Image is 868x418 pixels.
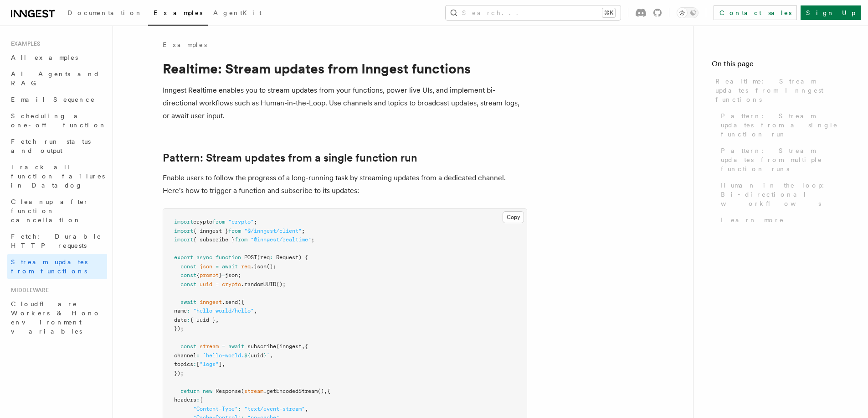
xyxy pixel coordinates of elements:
[7,133,107,159] a: Fetch run status and output
[216,281,219,287] span: =
[244,228,302,234] span: "@/inngest/client"
[216,317,219,323] span: ,
[11,112,107,129] span: Scheduling a one-off function
[244,352,251,359] span: ${
[11,54,78,61] span: All examples
[228,228,241,234] span: from
[276,254,298,261] span: Request
[446,5,621,20] button: Search...⌘K
[267,263,276,270] span: ();
[174,308,187,314] span: name
[196,361,200,367] span: [
[200,272,219,278] span: prompt
[263,388,318,394] span: .getEncodedStream
[219,272,222,278] span: }
[193,219,212,225] span: crypto
[203,388,212,394] span: new
[11,258,87,275] span: Stream updates from functions
[7,254,107,279] a: Stream updates from functions
[270,352,273,359] span: ,
[7,66,107,91] a: AI Agents and RAG
[180,343,196,350] span: const
[174,254,193,261] span: export
[7,296,107,340] a: Cloudflare Workers & Hono environment variables
[67,9,143,16] span: Documentation
[190,317,216,323] span: { uuid }
[163,84,527,122] p: Inngest Realtime enables you to stream updates from your functions, power live UIs, and implement...
[712,73,850,108] a: Realtime: Stream updates from Inngest functions
[62,3,148,25] a: Documentation
[717,142,850,177] a: Pattern: Stream updates from multiple function runs
[11,300,101,335] span: Cloudflare Workers & Hono environment variables
[216,254,241,261] span: function
[174,219,193,225] span: import
[324,388,327,394] span: ,
[318,388,324,394] span: ()
[238,299,244,305] span: ({
[503,211,524,223] button: Copy
[163,152,417,164] a: Pattern: Stream updates from a single function run
[222,343,225,350] span: =
[7,49,107,66] a: All examples
[222,272,225,278] span: =
[11,138,91,154] span: Fetch run status and output
[238,406,241,412] span: :
[219,361,222,367] span: ]
[311,236,314,243] span: ;
[244,406,305,412] span: "text/event-stream"
[717,212,850,228] a: Learn more
[216,388,241,394] span: Response
[298,254,308,261] span: ) {
[305,406,308,412] span: ,
[193,406,238,412] span: "Content-Type"
[174,236,193,243] span: import
[721,181,850,208] span: Human in the loop: Bi-directional workflows
[213,9,262,16] span: AgentKit
[7,159,107,193] a: Track all function failures in Datadog
[717,108,850,142] a: Pattern: Stream updates from a single function run
[174,228,193,234] span: import
[11,198,89,224] span: Cleanup after function cancellation
[174,352,196,359] span: channel
[801,5,861,20] a: Sign Up
[180,263,196,270] span: const
[717,177,850,212] a: Human in the loop: Bi-directional workflows
[222,263,238,270] span: await
[11,96,95,103] span: Email Sequence
[241,263,251,270] span: req
[263,352,267,359] span: }
[163,40,207,49] a: Examples
[225,272,241,278] span: json;
[200,299,222,305] span: inngest
[216,263,219,270] span: =
[180,388,200,394] span: return
[187,308,190,314] span: :
[174,317,187,323] span: data
[193,308,254,314] span: "hello-world/hello"
[712,58,850,73] h4: On this page
[174,370,184,376] span: });
[305,343,308,350] span: {
[715,77,850,104] span: Realtime: Stream updates from Inngest functions
[228,219,254,225] span: "crypto"
[251,236,311,243] span: "@inngest/realtime"
[7,193,107,228] a: Cleanup after function cancellation
[244,388,263,394] span: stream
[302,343,305,350] span: ,
[302,228,305,234] span: ;
[180,299,196,305] span: await
[208,3,267,25] a: AgentKit
[677,7,699,18] button: Toggle dark mode
[187,317,190,323] span: :
[7,287,49,294] span: Middleware
[203,352,244,359] span: `hello-world.
[222,299,238,305] span: .send
[196,272,200,278] span: {
[180,281,196,287] span: const
[721,215,784,225] span: Learn more
[241,388,244,394] span: (
[721,111,850,139] span: Pattern: Stream updates from a single function run
[180,272,196,278] span: const
[163,60,527,77] h1: Realtime: Stream updates from Inngest functions
[154,9,202,16] span: Examples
